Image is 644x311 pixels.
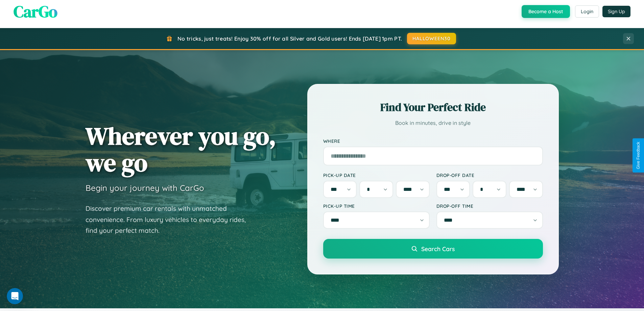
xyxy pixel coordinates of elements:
h2: Find Your Perfect Ride [323,100,543,115]
button: Search Cars [323,239,543,259]
label: Drop-off Time [436,203,543,209]
p: Book in minutes, drive in style [323,118,543,128]
button: Login [575,5,599,18]
button: Become a Host [522,5,570,18]
span: CarGo [14,0,57,23]
div: Give Feedback [636,142,641,169]
p: Discover premium car rentals with unmatched convenience. From luxury vehicles to everyday rides, ... [86,203,255,236]
h3: Begin your journey with CarGo [86,183,204,193]
label: Where [323,138,543,144]
label: Drop-off Date [436,172,543,178]
iframe: Intercom live chat [7,288,23,304]
h1: Wherever you go, we go [86,123,276,176]
button: Sign Up [602,6,630,17]
span: No tricks, just treats! Enjoy 30% off for all Silver and Gold users! Ends [DATE] 1pm PT. [177,35,402,42]
label: Pick-up Date [323,172,430,178]
button: HALLOWEEN30 [407,33,456,44]
label: Pick-up Time [323,203,430,209]
span: Search Cars [421,245,455,252]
